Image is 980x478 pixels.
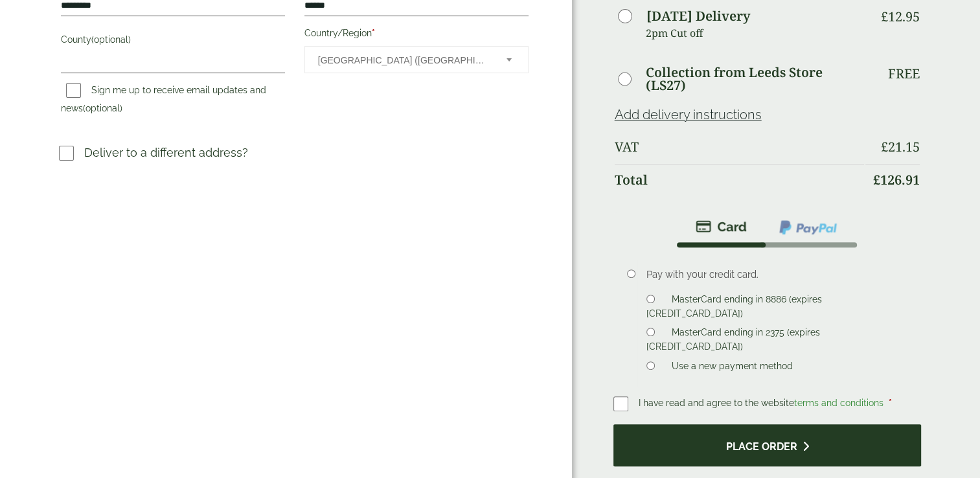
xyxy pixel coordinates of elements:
p: Free [888,66,920,82]
label: Country/Region [304,24,529,46]
span: £ [881,8,888,25]
span: £ [881,138,888,155]
label: Collection from Leeds Store (LS27) [646,66,864,92]
p: Deliver to a different address? [84,144,248,161]
abbr: required [372,28,375,38]
label: [DATE] Delivery [646,10,750,23]
img: stripe.png [696,219,747,234]
span: Country/Region [304,46,529,73]
bdi: 12.95 [881,8,920,25]
label: County [61,30,285,52]
input: Sign me up to receive email updates and news(optional) [66,83,81,98]
span: (optional) [83,103,122,113]
span: £ [873,171,880,188]
button: Place order [613,424,922,466]
bdi: 126.91 [873,171,920,188]
bdi: 21.15 [881,138,920,155]
span: United Kingdom (UK) [318,47,489,74]
label: Sign me up to receive email updates and news [61,85,266,117]
th: Total [615,164,865,196]
label: Use a new payment method [667,361,798,375]
span: (optional) [91,34,131,45]
label: MasterCard ending in 2375 (expires [CREDIT_CARD_DATA]) [646,327,819,356]
a: Add delivery instructions [615,107,762,122]
p: Pay with your credit card. [646,267,901,282]
img: ppcp-gateway.png [778,219,838,236]
p: 2pm Cut off [646,23,865,43]
label: MasterCard ending in 8886 (expires [CREDIT_CARD_DATA]) [646,294,821,323]
th: VAT [615,131,865,163]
